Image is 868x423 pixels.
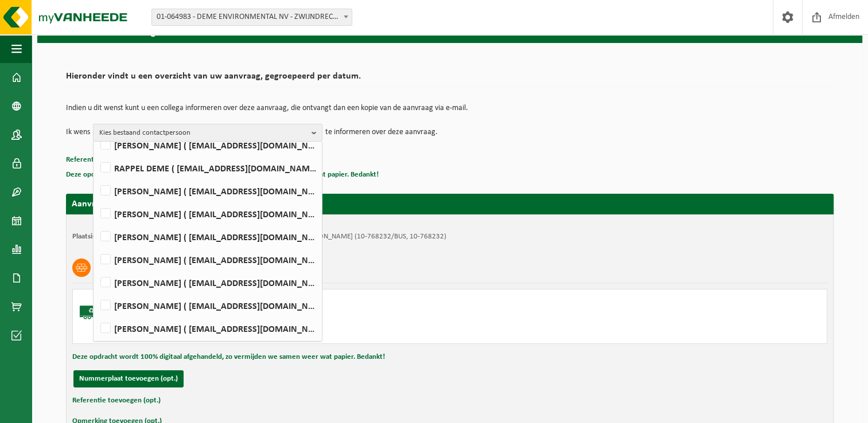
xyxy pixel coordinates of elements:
[66,104,834,112] p: Indien u dit wenst kunt u een collega informeren over deze aanvraag, die ontvangt dan een kopie v...
[99,124,307,142] span: Kies bestaand contactpersoon
[72,393,161,408] button: Referentie toevoegen (opt.)
[98,251,316,268] label: [PERSON_NAME] ( [EMAIL_ADDRESS][DOMAIN_NAME] )
[98,205,316,222] label: [PERSON_NAME] ( [EMAIL_ADDRESS][DOMAIN_NAME] )
[66,167,379,182] button: Deze opdracht wordt 100% digitaal afgehandeld, zo vermijden we samen weer wat papier. Bedankt!
[73,370,184,387] button: Nummerplaat toevoegen (opt.)
[98,136,316,154] label: [PERSON_NAME] ( [EMAIL_ADDRESS][DOMAIN_NAME] )
[72,199,158,209] strong: Aanvraag voor [DATE]
[98,274,316,291] label: [PERSON_NAME] ( [EMAIL_ADDRESS][DOMAIN_NAME] )
[66,152,154,167] button: Referentie toevoegen (opt.)
[98,182,316,199] label: [PERSON_NAME] ( [EMAIL_ADDRESS][DOMAIN_NAME] )
[79,295,113,330] img: BL-SO-LV.png
[72,233,122,240] strong: Plaatsingsadres:
[325,124,438,141] p: te informeren over deze aanvraag.
[98,297,316,314] label: [PERSON_NAME] ( [EMAIL_ADDRESS][DOMAIN_NAME] )
[66,124,90,141] p: Ik wens
[98,320,316,337] label: [PERSON_NAME] ( [EMAIL_ADDRESS][DOMAIN_NAME] )
[98,159,316,177] label: RAPPEL DEME ( [EMAIL_ADDRESS][DOMAIN_NAME] )
[151,9,352,26] span: 01-064983 - DEME ENVIRONMENTAL NV - ZWIJNDRECHT
[152,9,352,25] span: 01-064983 - DEME ENVIRONMENTAL NV - ZWIJNDRECHT
[66,72,834,87] h2: Hieronder vindt u een overzicht van uw aanvraag, gegroepeerd per datum.
[98,228,316,245] label: [PERSON_NAME] ( [EMAIL_ADDRESS][DOMAIN_NAME] )
[93,124,322,141] button: Kies bestaand contactpersoon
[72,350,385,365] button: Deze opdracht wordt 100% digitaal afgehandeld, zo vermijden we samen weer wat papier. Bedankt!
